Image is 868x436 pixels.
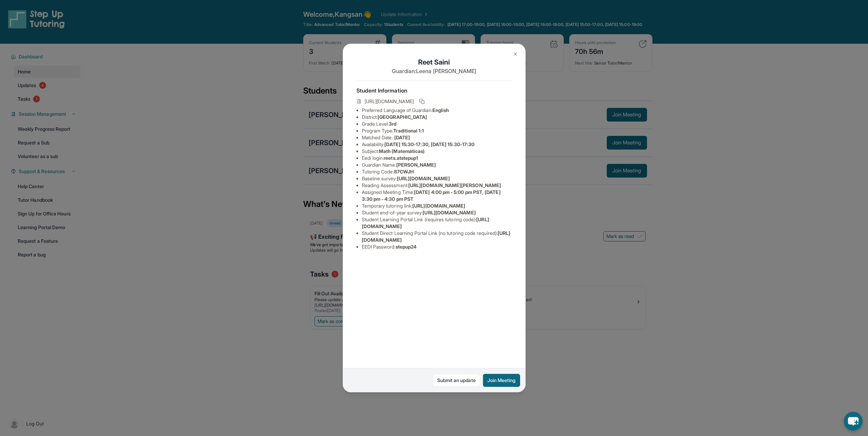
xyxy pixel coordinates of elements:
[362,155,512,161] li: Eedi login :
[396,244,417,250] span: stepup24
[393,128,424,133] span: Traditional 1:1
[433,374,480,387] a: Submit an update
[384,141,474,147] span: [DATE] 15:30-17:30, [DATE] 15:30-17:30
[362,161,512,168] li: Guardian Name :
[365,98,414,105] span: [URL][DOMAIN_NAME]
[394,169,414,174] span: 87CWJH
[379,148,425,154] span: Math (Matemáticas)
[362,168,512,175] li: Tutoring Code :
[356,67,512,75] p: Guardian: Leena [PERSON_NAME]
[412,203,465,209] span: [URL][DOMAIN_NAME]
[362,127,512,134] li: Program Type:
[362,121,512,127] li: Grade Level:
[362,230,512,243] li: Student Direct Learning Portal Link (no tutoring code required) :
[389,121,396,127] span: 3rd
[384,155,418,161] span: reets.atstepup1
[362,175,512,182] li: Baseline survey :
[362,243,512,250] li: EEDI Password :
[356,86,512,95] h4: Student Information
[362,182,512,189] li: Reading Assessment :
[418,97,426,106] button: Copy link
[362,189,512,202] li: Assigned Meeting Time :
[362,202,512,209] li: Temporary tutoring link :
[423,210,475,215] span: [URL][DOMAIN_NAME]
[362,148,512,155] li: Subject :
[483,374,520,387] button: Join Meeting
[397,175,450,181] span: [URL][DOMAIN_NAME]
[513,51,518,57] img: Close Icon
[408,182,501,188] span: [URL][DOMAIN_NAME][PERSON_NAME]
[362,189,501,202] span: [DATE] 4:00 pm - 5:00 pm PST, [DATE] 3:30 pm - 4:30 pm PST
[396,162,436,168] span: [PERSON_NAME]
[356,57,512,67] h1: Reet Saini
[844,412,863,431] button: chat-button
[362,216,512,230] li: Student Learning Portal Link (requires tutoring code) :
[362,209,512,216] li: Student end-of-year survey :
[394,135,410,140] span: [DATE]
[362,114,512,121] li: District:
[432,107,449,113] span: English
[362,141,512,148] li: Availability:
[378,114,427,120] span: [GEOGRAPHIC_DATA]
[362,107,512,114] li: Preferred Language of Guardian:
[362,134,512,141] li: Matched Date:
